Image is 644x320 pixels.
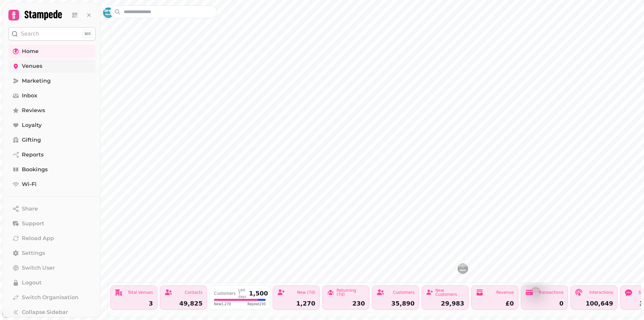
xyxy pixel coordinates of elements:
[8,202,96,216] button: Share
[22,264,55,272] span: Switch User
[8,104,96,117] a: Reviews
[22,166,48,174] span: Bookings
[22,234,54,242] span: Reload App
[336,288,365,296] div: Returning (7d)
[8,163,96,176] a: Bookings
[8,74,96,88] a: Marketing
[8,306,96,319] button: Collapse Sidebar
[22,220,44,228] span: Support
[8,133,96,147] a: Gifting
[297,290,315,294] div: New (7d)
[8,217,96,230] button: Support
[103,7,114,20] div: Map marker
[22,205,38,213] span: Share
[185,290,203,294] div: Contacts
[22,308,68,316] span: Collapse Sidebar
[589,290,613,294] div: Interactions
[22,62,42,70] span: Venues
[22,121,42,129] span: Loyalty
[22,106,45,115] span: Reviews
[8,89,96,102] a: Inbox
[426,301,464,307] div: 29,983
[8,45,96,58] a: Home
[214,291,236,295] div: Customers
[8,276,96,289] button: Logout
[115,301,153,307] div: 3
[458,263,468,274] button: Sloans
[8,148,96,162] a: Reports
[22,151,44,159] span: Reports
[8,178,96,191] a: Wi-Fi
[8,59,96,73] a: Venues
[476,301,514,307] div: £0
[22,279,42,287] span: Logout
[103,7,114,18] button: Brel
[8,232,96,245] button: Reload App
[525,301,563,307] div: 0
[22,293,78,302] span: Switch Organisation
[22,249,45,257] span: Settings
[277,301,315,307] div: 1,270
[393,290,415,294] div: Customers
[164,301,203,307] div: 49,825
[248,302,266,307] span: Repeat 230
[575,301,613,307] div: 100,649
[22,47,39,55] span: Home
[8,246,96,260] a: Settings
[458,263,468,276] div: Map marker
[8,291,96,304] a: Switch Organisation
[435,288,464,296] div: New Customers
[238,288,247,299] div: Last 7 days
[128,290,153,294] div: Total Venues
[496,290,514,294] div: Revenue
[83,30,93,38] div: ⌘K
[8,27,96,41] button: Search⌘K
[327,301,365,307] div: 230
[538,290,563,294] div: Transactions
[376,301,415,307] div: 35,890
[22,136,41,144] span: Gifting
[214,302,231,307] span: New 1,270
[21,30,39,38] p: Search
[8,261,96,275] button: Switch User
[249,290,268,296] div: 1,500
[22,77,51,85] span: Marketing
[8,119,96,132] a: Loyalty
[22,180,37,188] span: Wi-Fi
[22,92,37,100] span: Inbox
